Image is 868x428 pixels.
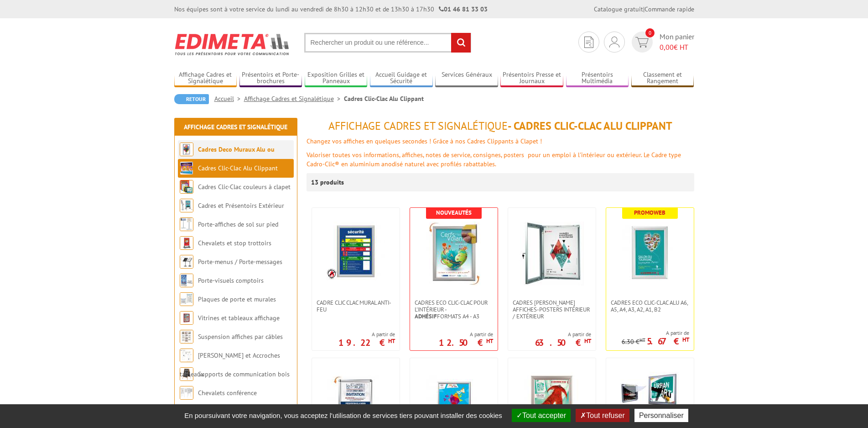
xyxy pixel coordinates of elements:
a: Affichage Cadres et Signalétique [184,123,287,131]
a: [PERSON_NAME] et Accroches tableaux [180,351,280,378]
sup: HT [584,337,591,345]
span: € HT [660,42,694,53]
img: devis rapide [584,37,593,48]
a: Exposition Grilles et Panneaux [305,71,368,86]
a: Cadres Deco Muraux Alu ou [GEOGRAPHIC_DATA] [180,145,275,172]
a: Affichage Cadres et Signalétique [174,71,237,86]
a: Porte-menus / Porte-messages [198,258,282,266]
span: En poursuivant votre navigation, vous acceptez l'utilisation de services tiers pouvant installer ... [180,412,507,419]
p: 63.50 € [535,340,591,345]
a: Accueil [214,95,244,103]
img: Cadres Clic-Clac couleurs à clapet [180,180,193,194]
img: Cadres Eco Clic-Clac alu A6, A5, A4, A3, A2, A1, B2 [618,222,682,285]
a: devis rapide 0 Mon panier 0,00€ HT [629,32,694,53]
div: | [594,5,694,14]
a: Catalogue gratuit [594,5,643,13]
img: Plaques de porte et murales [180,292,193,306]
a: Chevalets conférence [198,389,257,397]
a: Affichage Cadres et Signalétique [244,95,344,103]
a: Supports de communication bois [198,370,290,378]
a: Cadres [PERSON_NAME] affiches-posters intérieur / extérieur [508,299,596,320]
sup: HT [486,337,493,345]
b: Promoweb [634,209,665,217]
span: A partir de [535,331,591,338]
span: Cadres Eco Clic-Clac alu A6, A5, A4, A3, A2, A1, B2 [611,299,689,313]
img: Porte-visuels comptoirs [180,274,193,287]
input: Rechercher un produit ou une référence... [304,33,471,53]
a: Présentoirs Presse et Journaux [500,71,563,86]
sup: HT [388,337,395,345]
button: Personnaliser (fenêtre modale) [634,409,688,422]
img: Porte-menus / Porte-messages [180,255,193,269]
button: Tout refuser [576,409,629,422]
sup: HT [682,336,689,343]
img: Cadres vitrines affiches-posters intérieur / extérieur [520,222,584,285]
img: Cadres Eco Clic-Clac pour l'intérieur - <strong>Adhésif</strong> formats A4 - A3 [422,222,486,285]
img: devis rapide [635,37,649,48]
strong: Adhésif [415,312,437,320]
a: Accueil Guidage et Sécurité [370,71,433,86]
span: Mon panier [660,32,694,53]
font: Changez vos affiches en quelques secondes ! Grâce à nos Cadres Clippants à Clapet ! [307,137,542,145]
strong: 01 46 81 33 03 [439,5,488,13]
sup: HT [639,337,645,343]
a: Retour [174,94,209,104]
li: Cadres Clic-Clac Alu Clippant [344,94,424,103]
a: Cadres Clic-Clac couleurs à clapet [198,183,291,191]
a: Chevalets et stop trottoirs [198,239,271,247]
a: Plaques de porte et murales [198,295,276,303]
img: Cadres et Présentoirs Extérieur [180,199,193,212]
a: Vitrines et tableaux affichage [198,314,280,322]
a: Cadres Eco Clic-Clac pour l'intérieur -Adhésifformats A4 - A3 [410,299,498,320]
img: Suspension affiches par câbles [180,330,193,343]
img: Chevalets et stop trottoirs [180,236,193,250]
a: Présentoirs et Porte-brochures [239,71,302,86]
b: Nouveautés [436,209,472,217]
a: Cadre CLIC CLAC Mural ANTI-FEU [312,299,400,313]
a: Présentoirs Multimédia [566,71,629,86]
a: Porte-affiches de sol sur pied [198,220,278,228]
img: Porte-affiches de sol sur pied [180,217,193,231]
span: A partir de [439,331,493,338]
p: 19.22 € [338,340,395,345]
img: Vitrines et tableaux affichage [180,311,193,325]
img: Cadre CLIC CLAC Mural ANTI-FEU [326,222,385,281]
span: Cadres Eco Clic-Clac pour l'intérieur - formats A4 - A3 [415,299,493,320]
a: Services Généraux [435,71,498,86]
a: Cadres Eco Clic-Clac alu A6, A5, A4, A3, A2, A1, B2 [606,299,694,313]
span: A partir de [622,329,689,337]
img: Cadres Deco Muraux Alu ou Bois [180,143,193,156]
div: Nos équipes sont à votre service du lundi au vendredi de 8h30 à 12h30 et de 13h30 à 17h30 [174,5,488,14]
input: rechercher [451,33,471,53]
img: devis rapide [609,37,619,48]
span: Cadres [PERSON_NAME] affiches-posters intérieur / extérieur [513,299,591,320]
p: 12.50 € [439,340,493,345]
span: Affichage Cadres et Signalétique [328,119,508,133]
span: Cadre CLIC CLAC Mural ANTI-FEU [317,299,395,313]
p: 6.30 € [622,338,645,345]
button: Tout accepter [512,409,571,422]
span: 0,00 [660,42,674,52]
span: 0 [645,28,655,37]
img: Chevalets conférence [180,386,193,400]
h1: - Cadres Clic-Clac Alu Clippant [307,120,694,132]
p: 13 produits [311,173,345,191]
a: Commande rapide [645,5,694,13]
font: Valoriser toutes vos informations, affiches, notes de service, consignes, posters pour un emploi ... [307,151,681,168]
a: Suspension affiches par câbles [198,333,283,341]
p: 5.67 € [647,338,689,344]
a: Cadres Clic-Clac Alu Clippant [198,164,278,172]
img: Cimaises et Accroches tableaux [180,349,193,362]
span: A partir de [338,331,395,338]
a: Porte-visuels comptoirs [198,276,264,285]
a: Cadres et Présentoirs Extérieur [198,201,284,210]
img: Edimeta [174,27,291,61]
a: Classement et Rangement [631,71,694,86]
